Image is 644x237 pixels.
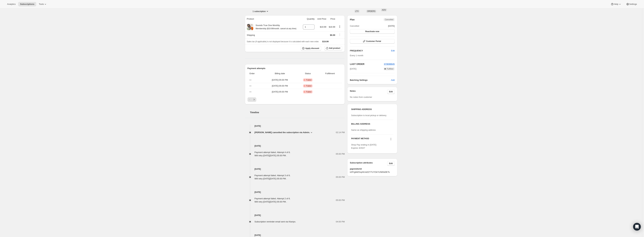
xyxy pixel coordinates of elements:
th: Product [245,15,301,22]
span: [DATE] · 05:00 PM [264,78,296,82]
div: Sounds True One Monthly [253,24,296,30]
span: [DATE] [350,67,356,70]
span: Cancelled [350,24,359,28]
div: Payment attempt failed. Attempt 2 of 6. Will retry [DATE][DATE] 05:00 PM . [255,197,290,203]
h3: SHIPPING ADDRESS [351,108,393,111]
span: [DATE] · 05:00 PM [264,90,296,93]
th: Quantity [301,15,316,22]
button: Analytics [5,2,17,6]
h4: [DATE] [245,167,345,171]
span: --- [249,79,252,81]
button: Apply discount [301,46,321,51]
button: Edit [387,161,395,166]
span: Settings [629,3,637,5]
span: Analytics [7,3,16,5]
h2: FREQUENCY [350,49,391,52]
span: $19.99 [320,26,326,28]
span: Shop Pay ending in [DATE] Expires 3/2027 [351,144,376,149]
span: Every 1 month [350,54,363,57]
span: Subscription reminder email sent via Klaviyo. [255,220,296,223]
span: No notes from customer [350,96,372,98]
h2: LAST ORDER [350,62,384,66]
span: Same as shipping address [351,129,376,131]
span: Failed [306,85,311,87]
span: LTV [355,10,359,12]
span: Tools [39,3,44,5]
span: Billing date [264,72,296,75]
button: Add [389,78,397,83]
button: Product actions [337,25,342,28]
span: ORDERS [367,10,375,12]
th: Order [247,70,263,77]
span: [PERSON_NAME] cancelled the subscription via Admin. [255,131,310,134]
h3: Notes [350,89,387,94]
span: Fulfillment [320,72,340,75]
button: Help [609,2,623,6]
span: Status [298,72,318,75]
span: Subscriptions [20,3,34,5]
h3: PAYMENT METHOD [351,137,369,142]
span: Customer Portal [366,40,381,43]
a: ST8098645 [384,63,395,65]
span: 05:00 PM [336,176,345,179]
button: Reactivate now [350,29,395,34]
span: Add [391,79,395,82]
span: Cancelled [385,18,393,21]
button: Edit [387,89,395,94]
button: Customer Portal [350,39,395,44]
span: papvisitorid [350,167,395,171]
span: $19.99 [329,26,335,28]
span: Failed [306,79,311,81]
h4: [DATE] [245,124,345,128]
button: Shipping actions [337,33,342,36]
span: Add product [329,47,340,49]
th: Price [327,15,336,22]
h6: Batching Settings [350,79,391,82]
span: 02:14 PM [336,131,345,134]
span: AOV [382,9,386,11]
span: 05:00 PM [336,199,345,202]
span: [DATE] · 05:00 PM [264,84,296,88]
img: product img [247,24,253,30]
h3: BILLING ADDRESS [351,122,393,126]
span: Fulfilled [387,68,393,70]
span: 05:00 PM [336,152,345,156]
span: Edit [391,49,395,52]
button: Edit [389,48,397,53]
div: Payment attempt failed. Attempt 4 of 6. Will retry [DATE][DATE] 05:00 PM . [255,151,290,157]
span: --- [249,91,252,93]
button: ST8098645 [384,62,395,66]
span: Edit [389,162,393,165]
span: Apply discount [305,47,319,50]
span: Reactivate now [365,30,379,33]
span: k3fYgb8ZGqAKAdZZYTzYOkYUN65d0ETs [350,171,395,174]
button: Next [252,97,256,102]
span: [DATE] [388,24,395,28]
span: $19.99 [322,40,329,43]
h4: [DATE] [245,191,345,194]
h2: Payment attempts [247,67,342,70]
h2: Timeline [250,111,345,114]
span: 04:00 PM [336,220,345,223]
h3: Subscription attributes [350,161,387,166]
button: Tools [37,2,49,6]
span: --- [249,85,252,87]
button: Add product [324,46,342,50]
span: Failed [306,91,311,93]
small: Membership ($19.99/month. cancel at any time) [256,27,296,30]
span: Sales tax (if applicable) is not displayed because it is calculated with each new order. [247,40,319,43]
th: Shipping [245,31,301,39]
button: Subscriptions [18,2,36,6]
span: Help [614,3,618,5]
div: Payment attempt failed. Attempt 3 of 6. Will retry [DATE][DATE] 05:00 PM . [255,174,290,180]
h2: Plan [350,18,355,21]
button: [PERSON_NAME] cancelled the subscription via Admin. [255,131,313,134]
span: Edit [389,90,393,93]
button: Product actions [253,10,269,13]
span: $0.00 [330,34,335,36]
h4: [DATE] [245,234,345,237]
nav: Pagination [247,97,342,102]
h4: [DATE] [245,214,345,217]
div: Open Intercom Messenger [633,223,641,231]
